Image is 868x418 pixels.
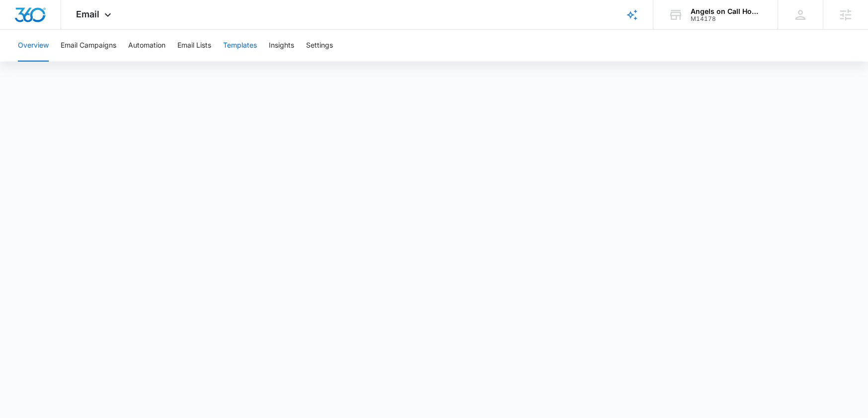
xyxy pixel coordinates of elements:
[269,30,294,62] button: Insights
[128,30,165,62] button: Automation
[76,9,99,19] span: Email
[691,7,763,15] div: account name
[177,30,211,62] button: Email Lists
[61,30,116,62] button: Email Campaigns
[18,30,49,62] button: Overview
[223,30,257,62] button: Templates
[306,30,333,62] button: Settings
[691,15,763,22] div: account id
